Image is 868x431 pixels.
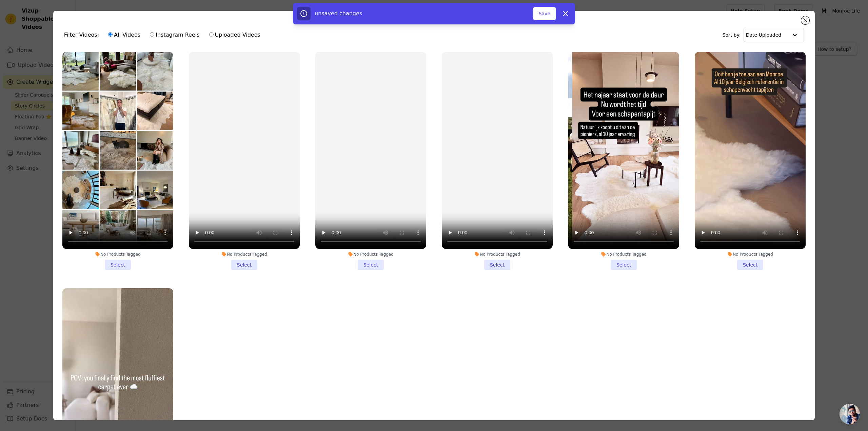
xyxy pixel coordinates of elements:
div: Open de chat [840,404,860,424]
div: No Products Tagged [568,252,679,257]
div: No Products Tagged [695,252,806,257]
div: No Products Tagged [315,252,426,257]
div: No Products Tagged [189,252,300,257]
label: All Videos [108,31,141,39]
div: No Products Tagged [442,252,553,257]
div: Sort by: [723,28,804,42]
span: unsaved changes [315,10,362,17]
div: Filter Videos: [64,27,264,43]
button: Save [533,7,556,20]
div: No Products Tagged [62,252,173,257]
label: Uploaded Videos [209,31,261,39]
label: Instagram Reels [150,31,200,39]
